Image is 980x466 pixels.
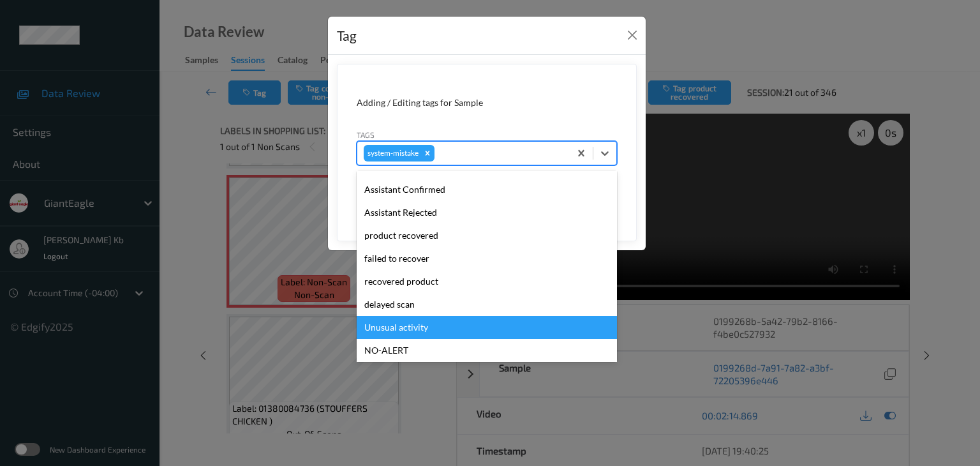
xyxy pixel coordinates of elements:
div: Unusual activity [357,316,617,339]
button: Close [623,26,641,44]
div: recovered product [357,270,617,293]
div: NO-ALERT [357,339,617,362]
div: system-mistake [364,145,420,162]
div: Assistant Rejected [357,201,617,224]
div: Assistant Confirmed [357,178,617,201]
div: Remove system-mistake [420,145,434,162]
div: failed to recover [357,247,617,270]
div: product recovered [357,224,617,247]
div: Tag [337,26,357,46]
label: Tags [357,129,375,140]
div: delayed scan [357,293,617,316]
div: Adding / Editing tags for Sample [357,96,617,109]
